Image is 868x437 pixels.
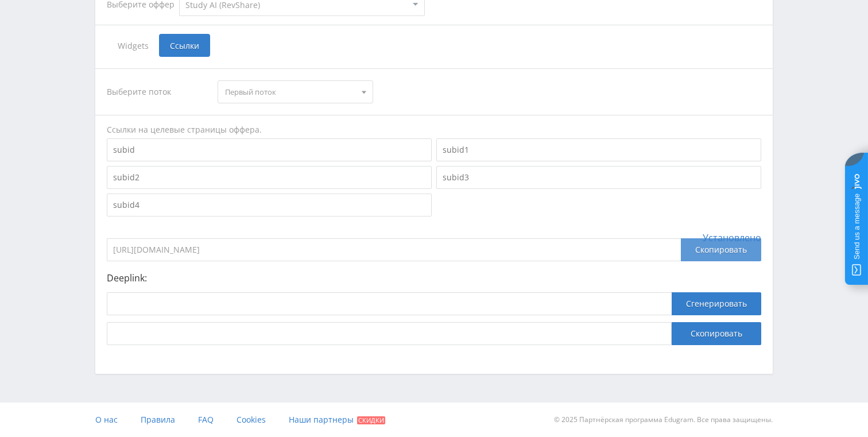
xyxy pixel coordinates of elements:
[141,403,175,437] a: Правила
[198,414,214,425] span: FAQ
[672,322,761,345] button: Скопировать
[107,166,432,189] input: subid2
[225,81,355,103] span: Первый поток
[107,273,761,283] p: Deeplink:
[681,238,761,261] div: Скопировать
[436,138,761,161] input: subid1
[198,403,214,437] a: FAQ
[440,403,773,437] div: © 2025 Партнёрская программа Edugram. Все права защищены.
[436,166,761,189] input: subid3
[107,124,761,136] div: Ссылки на целевые страницы оффера.
[703,233,761,243] span: Установлено
[107,80,207,103] div: Выберите поток
[107,194,432,216] input: subid4
[95,414,118,425] span: О нас
[237,403,266,437] a: Cookies
[107,34,159,57] span: Widgets
[357,416,385,424] span: Скидки
[95,403,118,437] a: О нас
[141,414,175,425] span: Правила
[289,414,354,425] span: Наши партнеры
[107,138,432,161] input: subid
[672,292,761,315] button: Сгенерировать
[289,403,385,437] a: Наши партнеры Скидки
[237,414,266,425] span: Cookies
[159,34,210,57] span: Ссылки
